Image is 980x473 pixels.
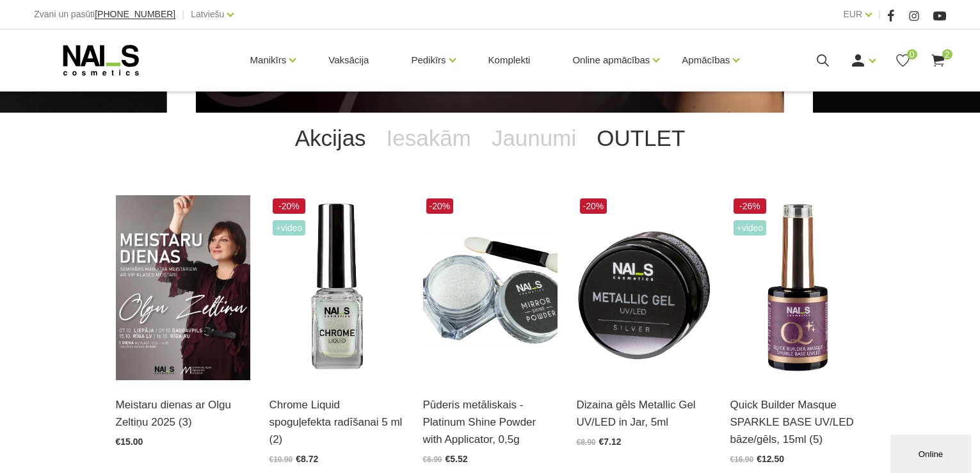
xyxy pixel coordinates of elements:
span: -20% [580,198,607,214]
span: | [182,6,184,22]
span: | [878,6,881,22]
span: €15.00 [116,437,143,447]
a: OUTLET [586,113,695,164]
span: +Video [273,220,306,236]
span: €16.90 [730,455,754,464]
a: Vaksācija [318,29,379,91]
a: Apmācības [682,35,730,86]
a: Pūderis metāliskais - Platinum Shine Powder with Applicator, 0,5g [423,396,558,449]
img: ✨ Meistaru dienas ar Olgu Zeltiņu 2025 ✨ RUDENS / Seminārs manikīra meistariem Liepāja – 7. okt.,... [116,195,250,380]
a: EUR [844,6,863,22]
img: Augstas kvalitātes, metāliskā spoguļefekta dizaina pūderis lieliskam spīdumam. Šobrīd aktuāls spi... [423,195,558,380]
span: €6.90 [423,455,442,464]
span: -20% [426,198,454,214]
a: Quick Builder Masque SPARKLE BASE UV/LED bāze/gēls, 15ml (5) [730,396,865,449]
a: Akcijas [285,113,376,164]
div: Zvani un pasūti [34,6,175,22]
a: Chrome Liquid spoguļefekta radīšanai 5 ml (2) [269,396,404,449]
span: -20% [273,198,306,214]
span: €7.12 [599,437,622,447]
span: €12.50 [757,454,784,464]
span: -26% [734,198,767,214]
a: Jaunumi [481,113,586,164]
a: 0 [895,52,911,68]
a: Meistaru dienas ar Olgu Zeltiņu 2025 (3) [116,396,250,431]
span: 2 [942,49,952,60]
img: Metallic Gel UV/LED ir intensīvi pigmentets metala dizaina gēls, kas palīdz radīt reljefu zīmējum... [577,195,711,380]
span: 0 [907,49,917,60]
span: €10.90 [269,455,293,464]
img: Dizaina produkts spilgtā spoguļa efekta radīšanai.LIETOŠANA: Pirms lietošanas nepieciešams sakrat... [269,195,404,380]
img: Maskējoša, viegli mirdzoša bāze/gels. Unikāls produkts ar daudz izmantošanas iespējām: •Bāze gell... [730,195,865,380]
a: Komplekti [478,29,541,91]
a: Manikīrs [250,35,287,86]
a: Iesakām [376,113,481,164]
iframe: chat widget [890,432,974,473]
a: Online apmācības [572,35,650,86]
a: 2 [930,52,946,68]
a: Pedikīrs [411,35,446,86]
a: Latviešu [191,6,224,22]
span: +Video [734,220,767,236]
span: €8.90 [577,438,596,447]
a: [PHONE_NUMBER] [95,10,175,19]
span: €8.72 [296,454,318,464]
span: €5.52 [446,454,468,464]
a: Dizaina gēls Metallic Gel UV/LED in Jar, 5ml [577,396,711,431]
